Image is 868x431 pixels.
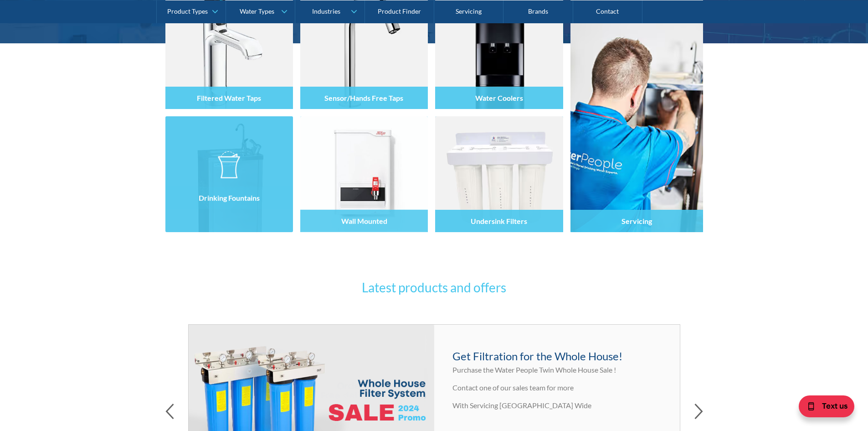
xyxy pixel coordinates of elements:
div: Water Types [240,7,274,15]
img: Wall Mounted [300,116,428,232]
img: Undersink Filters [435,116,563,232]
h4: Get Filtration for the Whole House! [452,348,662,364]
p: With Servicing [GEOGRAPHIC_DATA] Wide [452,400,662,411]
h4: Sensor/Hands Free Taps [324,93,403,102]
h4: Drinking Fountains [199,193,260,202]
img: Drinking Fountains [165,116,293,232]
p: Purchase the Water People Twin Whole House Sale ! [452,364,662,375]
div: Product Types [167,7,208,15]
h4: Water Coolers [475,93,523,102]
h3: Latest products and offers [257,278,612,297]
h4: Filtered Water Taps [197,93,261,102]
h4: Wall Mounted [341,216,387,225]
h4: Servicing [621,217,652,225]
h4: Undersink Filters [471,217,527,225]
div: Industries [312,7,340,15]
p: Contact one of our sales team for more [452,382,662,393]
p: ‍ [452,418,662,429]
iframe: podium webchat widget bubble [777,385,868,431]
